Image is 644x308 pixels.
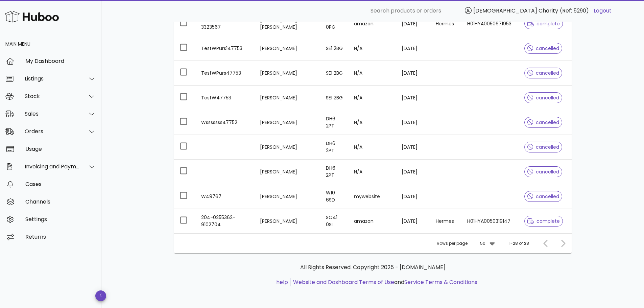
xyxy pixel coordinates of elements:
[396,36,430,61] td: [DATE]
[527,71,559,75] span: cancelled
[396,184,430,209] td: [DATE]
[480,240,485,246] div: 50
[349,184,396,209] td: mywebsite
[349,11,396,36] td: amazon
[560,7,589,15] span: (Ref: 5290)
[527,145,559,149] span: cancelled
[349,61,396,86] td: N/A
[320,160,349,184] td: DH6 2PT
[255,135,320,160] td: [PERSON_NAME]
[196,209,255,233] td: 204-0255362-9102704
[320,11,349,36] td: OL9 0PG
[462,11,519,36] td: H01HYA0050671953
[320,184,349,209] td: W10 6SD
[291,278,477,286] li: and
[396,11,430,36] td: [DATE]
[25,111,80,117] div: Sales
[255,160,320,184] td: [PERSON_NAME]
[594,7,612,15] a: Logout
[430,11,461,36] td: Hermes
[396,209,430,233] td: [DATE]
[349,86,396,110] td: N/A
[25,216,96,222] div: Settings
[196,110,255,135] td: Wsssssss47752
[255,184,320,209] td: [PERSON_NAME]
[25,75,80,82] div: Listings
[196,86,255,110] td: TestW47753
[255,110,320,135] td: [PERSON_NAME]
[320,36,349,61] td: SE1 2BG
[276,278,288,286] a: help
[527,46,559,51] span: cancelled
[25,198,96,205] div: Channels
[349,110,396,135] td: N/A
[349,36,396,61] td: N/A
[396,110,430,135] td: [DATE]
[396,61,430,86] td: [DATE]
[396,160,430,184] td: [DATE]
[5,9,59,24] img: Huboo Logo
[527,219,560,223] span: complete
[255,61,320,86] td: [PERSON_NAME]
[527,21,560,26] span: complete
[25,146,96,152] div: Usage
[462,209,519,233] td: H01HYA0050319147
[527,194,559,199] span: cancelled
[527,120,559,125] span: cancelled
[196,184,255,209] td: W49767
[293,278,394,286] a: Website and Dashboard Terms of Use
[180,263,566,271] p: All Rights Reserved. Copyright 2025 - [DOMAIN_NAME]
[255,11,320,36] td: [PERSON_NAME] [PERSON_NAME]
[349,135,396,160] td: N/A
[527,169,559,174] span: cancelled
[349,209,396,233] td: amazon
[396,135,430,160] td: [DATE]
[320,110,349,135] td: DH6 2PT
[349,160,396,184] td: N/A
[25,181,96,187] div: Cases
[255,86,320,110] td: [PERSON_NAME]
[509,240,529,246] div: 1-28 of 28
[404,278,477,286] a: Service Terms & Conditions
[527,95,559,100] span: cancelled
[480,238,496,249] div: 50Rows per page:
[25,163,80,170] div: Invoicing and Payments
[25,58,96,64] div: My Dashboard
[25,128,80,135] div: Orders
[473,7,558,15] span: [DEMOGRAPHIC_DATA] Charity
[430,209,461,233] td: Hermes
[255,36,320,61] td: [PERSON_NAME]
[25,234,96,240] div: Returns
[320,61,349,86] td: SE1 2BG
[320,209,349,233] td: SO41 0SL
[196,36,255,61] td: TestWPurs147753
[196,11,255,36] td: 203-1132684-3323567
[320,86,349,110] td: SE1 2BG
[255,209,320,233] td: [PERSON_NAME]
[25,93,80,99] div: Stock
[320,135,349,160] td: DH6 2PT
[437,234,496,253] div: Rows per page:
[196,61,255,86] td: TestWPurs47753
[396,86,430,110] td: [DATE]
